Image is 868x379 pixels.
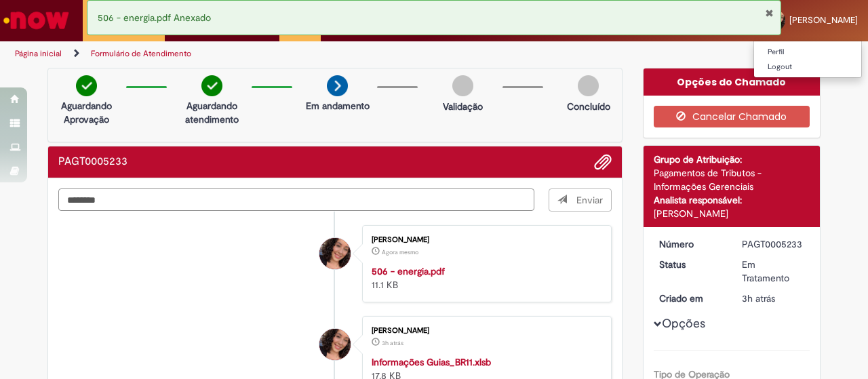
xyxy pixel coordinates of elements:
[54,99,119,126] p: Aguardando Aprovação
[372,264,597,292] div: 11.1 KB
[754,60,861,75] a: Logout
[742,237,805,251] div: PAGT0005233
[319,329,351,360] div: Mirella Quirino Da Silva
[58,156,127,168] h2: PAGT0005233 Histórico de tíquete
[382,339,403,347] span: 3h atrás
[654,166,810,193] div: Pagamentos de Tributos - Informações Gerenciais
[765,7,774,18] button: Fechar Notificação
[649,292,732,305] dt: Criado em
[372,236,597,244] div: [PERSON_NAME]
[319,238,351,269] div: Mirella Quirino Da Silva
[742,292,775,304] time: 29/08/2025 13:28:23
[754,45,861,60] a: Perfil
[567,100,610,113] p: Concluído
[654,207,810,220] div: [PERSON_NAME]
[372,327,597,335] div: [PERSON_NAME]
[91,48,191,59] a: Formulário de Atendimento
[382,248,418,256] time: 29/08/2025 16:04:39
[15,48,62,59] a: Página inicial
[644,68,821,96] div: Opções do Chamado
[654,106,810,127] button: Cancelar Chamado
[10,41,568,66] ul: Trilhas de página
[742,292,805,305] div: 29/08/2025 13:28:23
[98,12,211,24] span: 506 - energia.pdf Anexado
[649,258,732,271] dt: Status
[452,75,473,96] img: img-circle-grey.png
[578,75,599,96] img: img-circle-grey.png
[382,339,403,347] time: 29/08/2025 13:28:23
[654,153,810,166] div: Grupo de Atribuição:
[443,100,483,113] p: Validação
[58,188,534,211] textarea: Digite sua mensagem aqui...
[649,237,732,251] dt: Número
[179,99,245,126] p: Aguardando atendimento
[372,265,445,277] a: 506 - energia.pdf
[594,153,612,171] button: Adicionar anexos
[382,248,418,256] span: Agora mesmo
[201,75,222,96] img: check-circle-green.png
[789,14,858,26] span: [PERSON_NAME]
[76,75,97,96] img: check-circle-green.png
[372,356,491,368] a: Informações Guias_BR11.xlsb
[742,292,775,304] span: 3h atrás
[1,7,71,34] img: ServiceNow
[742,258,805,285] div: Em Tratamento
[654,193,810,207] div: Analista responsável:
[327,75,348,96] img: arrow-next.png
[306,99,370,113] p: Em andamento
